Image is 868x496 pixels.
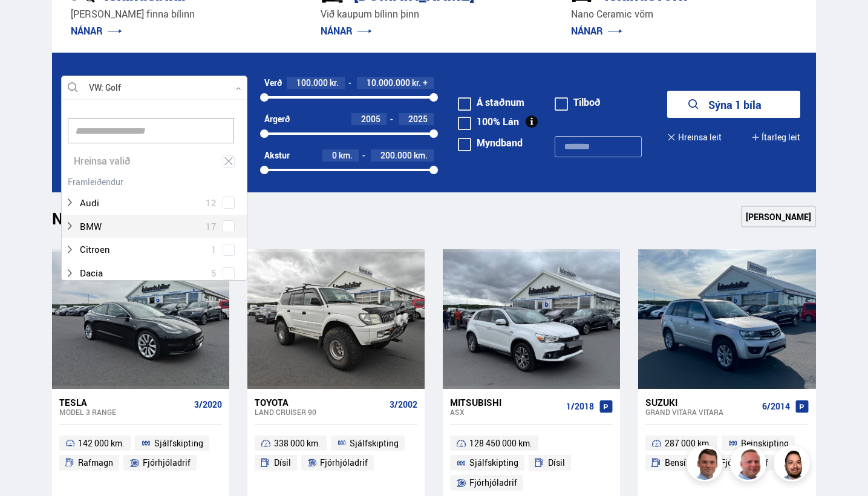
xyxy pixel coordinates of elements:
span: Dísil [548,455,565,470]
span: kr. [412,78,421,88]
span: 1/2018 [566,402,594,411]
label: 100% Lán [458,117,519,126]
div: Grand Vitara VITARA [645,408,757,416]
span: 287 000 km. [665,436,711,451]
div: Árgerð [264,114,290,124]
p: Nano Ceramic vörn [571,7,797,21]
span: Sjálfskipting [469,455,518,470]
button: Open LiveChat chat widget [10,5,46,41]
span: 2005 [361,113,380,125]
img: FbJEzSuNWCJXmdc-.webp [688,447,725,483]
div: Toyota [255,397,385,408]
div: ASX [450,408,561,416]
span: 2025 [408,113,428,125]
span: Fjórhjóladrif [143,455,191,470]
p: Við kaupum bílinn þinn [321,7,547,21]
div: Land Cruiser 90 [255,408,385,416]
span: kr. [330,78,339,88]
a: NÁNAR [321,24,372,38]
label: Myndband [458,138,523,148]
span: 17 [206,218,217,235]
h1: Nýtt á skrá [52,209,149,235]
span: 5 [211,264,217,282]
span: Fjórhjóladrif [469,475,517,490]
button: Hreinsa leit [667,123,721,151]
span: 128 450 000 km. [469,436,532,451]
div: Hreinsa valið [62,149,247,173]
span: 338 000 km. [274,436,321,451]
span: Fjórhjóladrif [320,455,368,470]
span: Dísil [274,455,291,470]
div: Verð [264,78,282,88]
p: [PERSON_NAME] finna bílinn [71,7,297,21]
a: NÁNAR [71,24,122,38]
img: nhp88E3Fdnt1Opn2.png [775,447,812,483]
span: 6/2014 [762,402,790,411]
label: Tilboð [555,97,601,107]
a: [PERSON_NAME] [741,206,816,227]
img: siFngHWaQ9KaOqBr.png [732,447,768,483]
button: Ítarleg leit [751,123,800,151]
span: Sjálfskipting [154,436,203,451]
span: Rafmagn [78,455,113,470]
span: Beinskipting [741,436,789,451]
span: 10.000.000 [367,77,410,88]
span: 200.000 [380,149,412,161]
span: 12 [206,194,217,212]
div: Tesla [59,397,189,408]
div: Model 3 RANGE [59,408,189,416]
span: 3/2020 [194,400,222,410]
span: Sjálfskipting [350,436,399,451]
a: NÁNAR [571,24,622,38]
span: Bensín [665,455,691,470]
div: Mitsubishi [450,397,561,408]
span: km. [414,151,428,160]
button: Sýna 1 bíla [667,91,800,118]
label: Á staðnum [458,97,524,107]
span: 0 [332,149,337,161]
span: + [423,78,428,88]
span: 1 [211,241,217,258]
span: 142 000 km. [78,436,125,451]
div: Suzuki [645,397,757,408]
span: 3/2002 [390,400,417,410]
span: km. [339,151,353,160]
span: 100.000 [296,77,328,88]
div: Akstur [264,151,290,160]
